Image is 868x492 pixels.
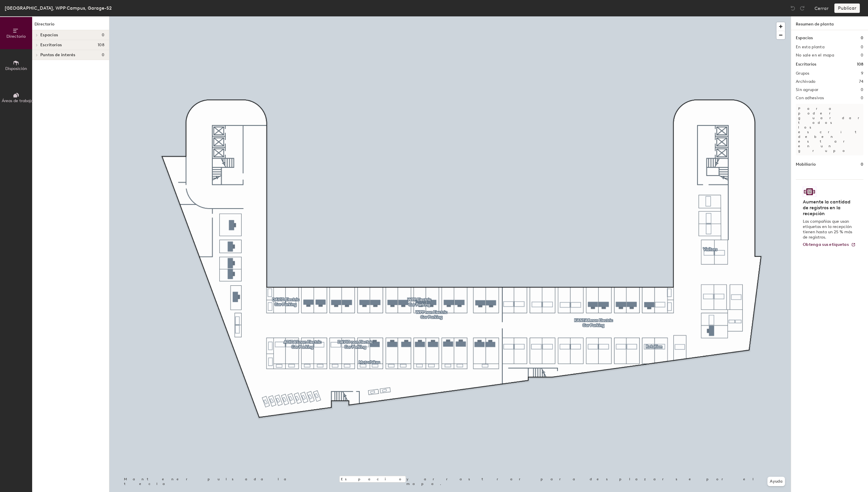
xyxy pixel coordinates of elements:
[40,43,62,47] span: Escritorios
[796,53,834,58] h2: No sale en el mapa
[861,88,863,92] h2: 0
[796,96,824,100] h2: Con adhesivos
[5,4,112,12] div: [GEOGRAPHIC_DATA], WPP Campus, Garage-S2
[861,45,863,49] h2: 0
[6,34,26,39] span: Directorio
[799,5,805,11] img: Redo
[803,199,853,217] h4: Aumente la cantidad de registros en la recepción
[791,16,868,30] h1: Resumen de planta
[861,71,863,76] h2: 9
[767,477,785,486] button: Ayuda
[5,66,27,71] span: Disposición
[796,45,824,49] h2: En esta planta
[796,61,816,68] h1: Escritorios
[796,35,813,41] h1: Espacios
[40,33,58,37] span: Espacios
[796,161,816,168] h1: Mobiliario
[2,98,33,103] span: Áreas de trabajo
[857,61,863,68] h1: 108
[859,79,863,84] h2: 74
[796,104,863,155] p: Para poder guardar, todos los escritorios deben estar en un grupo
[796,88,818,92] h2: Sin agrupar
[98,43,104,47] span: 108
[803,242,856,247] a: Obtenga sus etiquetas
[803,242,849,247] span: Obtenga sus etiquetas
[796,71,810,76] h2: Grupos
[861,96,863,100] h2: 0
[32,21,109,30] h1: Directorio
[861,161,863,168] h1: 0
[40,53,75,57] span: Puntos de interés
[102,33,104,37] span: 0
[790,5,796,11] img: Undo
[102,53,104,57] span: 0
[803,187,816,197] img: Logotipo de etiqueta
[796,79,816,84] h2: Archivado
[861,53,863,58] h2: 0
[814,4,829,13] button: Cerrar
[861,35,863,41] h1: 0
[803,219,853,240] p: Las compañías que usan etiquetas en la recepción tienen hasta un 25 % más de registros.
